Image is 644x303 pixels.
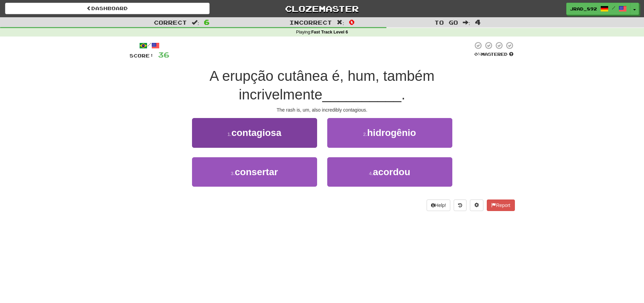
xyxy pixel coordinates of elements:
[487,200,515,211] button: Report
[231,127,281,138] span: contagiosa
[210,68,434,102] span: A erupção cutânea é, hum, também incrivelmente
[204,18,210,26] span: 6
[323,87,402,102] span: __________
[289,19,332,26] span: Incorrect
[566,3,630,15] a: jrad_892 /
[367,127,416,138] span: hidrogênio
[612,5,615,10] span: /
[373,167,410,177] span: acordou
[349,18,355,26] span: 0
[337,20,344,25] span: :
[463,20,470,25] span: :
[473,51,515,57] div: Mastered
[192,20,199,25] span: :
[231,171,235,176] small: 3 .
[220,3,424,15] a: Clozemaster
[158,50,169,59] span: 36
[427,200,451,211] button: Help!
[327,157,452,187] button: 4.acordou
[154,19,187,26] span: Correct
[192,118,317,147] button: 1.contagiosa
[228,132,232,137] small: 1 .
[129,41,169,50] div: /
[327,118,452,147] button: 2.hidrogênio
[363,132,367,137] small: 2 .
[5,3,210,14] a: Dashboard
[311,30,348,34] strong: Fast Track Level 6
[401,87,405,102] span: .
[235,167,278,177] span: consertar
[192,157,317,187] button: 3.consertar
[475,18,481,26] span: 4
[454,200,467,211] button: Round history (alt+y)
[129,53,154,59] span: Score:
[474,51,481,57] span: 0 %
[129,107,515,113] div: The rash is, um, also incredibly contagious.
[570,6,597,12] span: jrad_892
[434,19,458,26] span: To go
[369,171,373,176] small: 4 .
